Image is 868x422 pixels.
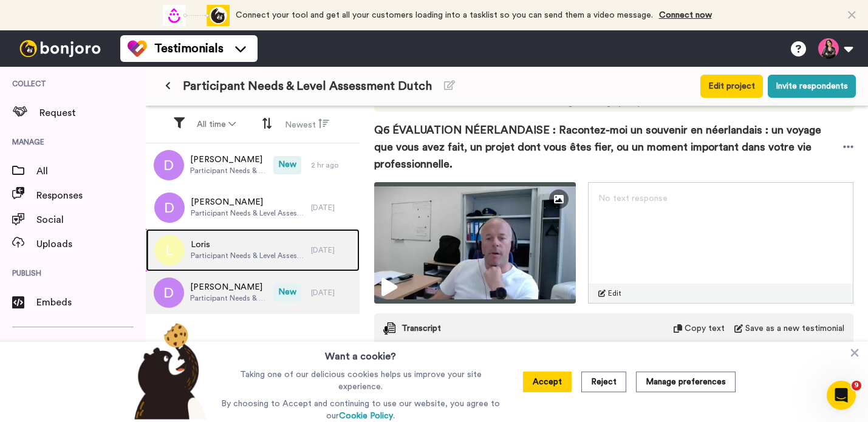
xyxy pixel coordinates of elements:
[36,237,146,251] span: Uploads
[311,288,354,298] div: [DATE]
[278,113,337,136] button: Newest
[581,372,626,392] button: Reject
[36,188,146,203] span: Responses
[128,39,147,58] img: tm-color.svg
[36,213,146,227] span: Social
[852,381,861,390] span: 9
[402,322,441,335] span: Transcript
[325,342,396,364] h3: Want a cookie?
[36,295,146,310] span: Embeds
[146,186,360,229] a: [PERSON_NAME]Participant Needs & Level Assessment Dutch[DATE]
[523,372,572,392] button: Accept
[218,369,503,393] p: Taking one of our delicious cookies helps us improve your site experience.
[700,75,763,98] button: Edit project
[183,78,432,95] span: Participant Needs & Level Assessment Dutch
[146,271,360,314] a: [PERSON_NAME]Participant Needs & Level Assessment DutchNew[DATE]
[374,121,843,172] span: Q6 ÉVALUATION NÉERLANDAISE : Racontez-moi un souvenir en néerlandais : un voyage que vous avez fa...
[154,40,224,57] span: Testimonials
[123,322,213,420] img: bear-with-cookie.png
[190,281,267,293] span: [PERSON_NAME]
[191,208,305,218] span: Participant Needs & Level Assessment Dutch
[190,166,267,175] span: Participant Needs & Level Assessment Dutch
[218,398,503,422] p: By choosing to Accept and continuing to use our website, you agree to our .
[745,322,844,335] span: Save as a new testimonial
[191,196,305,208] span: [PERSON_NAME]
[236,11,653,19] span: Connect your tool and get all your customers loading into a tasklist so you can send them a video...
[768,75,856,98] button: Invite respondents
[154,277,184,308] img: d.png
[154,192,185,223] img: d.png
[191,251,305,260] span: Participant Needs & Level Assessment Dutch
[311,160,354,170] div: 2 hr ago
[146,229,360,271] a: LorisParticipant Needs & Level Assessment Dutch[DATE]
[374,182,576,304] img: 282da0fe-7042-4681-9f15-67159adbdbe9-thumbnail_full-1754565806.jpg
[146,144,360,186] a: [PERSON_NAME]Participant Needs & Level Assessment DutchNew2 hr ago
[191,239,305,251] span: Loris
[39,106,146,120] span: Request
[190,154,267,166] span: [PERSON_NAME]
[827,381,856,410] iframe: Intercom live chat
[163,5,230,26] div: animation
[154,150,184,180] img: d.png
[190,114,243,135] button: All time
[36,164,146,179] span: All
[685,322,725,335] span: Copy text
[311,245,354,255] div: [DATE]
[608,288,621,298] span: Edit
[190,293,267,303] span: Participant Needs & Level Assessment Dutch
[311,203,354,213] div: [DATE]
[598,194,668,203] span: No text response
[15,40,106,57] img: bj-logo-header-white.svg
[339,412,393,420] a: Cookie Policy
[154,235,185,265] img: l.png
[273,284,301,302] span: New
[273,156,301,174] span: New
[636,372,736,392] button: Manage preferences
[659,11,712,19] a: Connect now
[383,322,395,335] img: transcript.svg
